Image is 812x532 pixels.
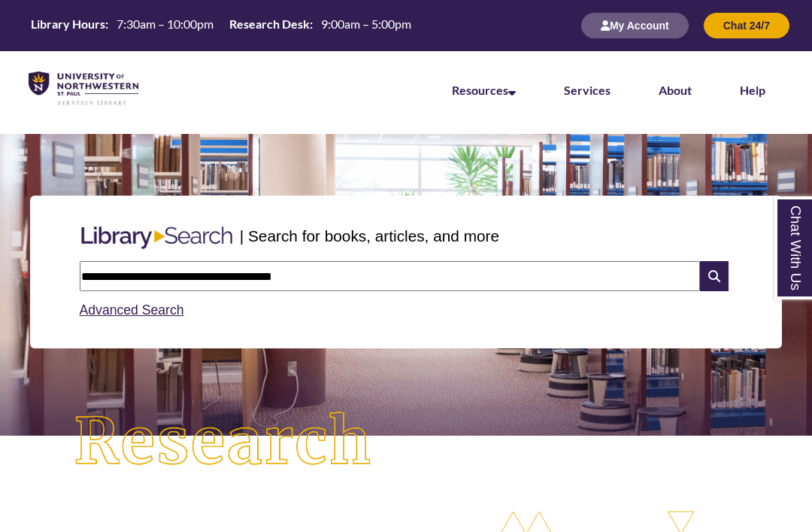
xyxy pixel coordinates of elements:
[581,19,689,32] a: My Account
[704,13,789,38] button: Chat 24/7
[74,220,240,255] img: Libary Search
[700,261,729,291] i: Search
[117,17,214,31] span: 7:30am – 10:00pm
[41,378,406,506] img: Research
[223,16,315,32] th: Research Desk:
[452,83,516,97] a: Resources
[321,17,411,31] span: 9:00am – 5:00pm
[80,302,184,318] a: Advanced Search
[25,16,111,32] th: Library Hours:
[29,71,138,106] img: UNWSP Library Logo
[704,19,789,32] a: Chat 24/7
[581,13,689,38] button: My Account
[564,83,611,97] a: Services
[240,224,499,248] p: | Search for books, articles, and more
[740,83,765,97] a: Help
[659,83,692,97] a: About
[25,16,417,35] table: Hours Today
[25,16,417,36] a: Hours Today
